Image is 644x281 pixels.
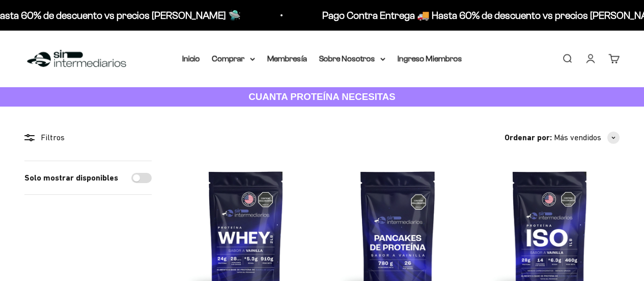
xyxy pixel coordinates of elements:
strong: CUANTA PROTEÍNA NECESITAS [248,91,396,102]
label: Solo mostrar disponibles [24,171,118,185]
div: Filtros [24,131,152,144]
span: Ordenar por: [505,131,552,144]
summary: Comprar [212,52,255,65]
a: Ingreso Miembros [398,54,462,63]
span: Más vendidos [554,131,601,144]
a: Inicio [182,54,200,63]
summary: Sobre Nosotros [319,52,385,65]
button: Más vendidos [554,131,620,144]
a: Membresía [267,54,307,63]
